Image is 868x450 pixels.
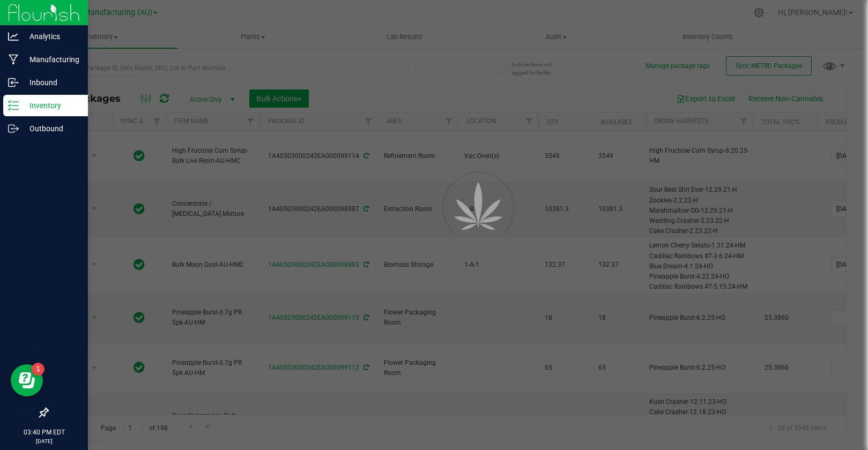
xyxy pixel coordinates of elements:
inline-svg: Inbound [8,77,19,88]
p: 03:40 PM EDT [5,427,83,437]
p: Outbound [19,122,83,135]
iframe: Resource center unread badge [32,363,44,376]
inline-svg: Manufacturing [8,54,19,65]
iframe: Resource center [11,364,43,396]
inline-svg: Analytics [8,31,19,42]
p: Analytics [19,30,83,43]
p: [DATE] [5,437,83,445]
p: Manufacturing [19,53,83,66]
p: Inventory [19,99,83,112]
p: Inbound [19,76,83,89]
inline-svg: Outbound [8,123,19,134]
inline-svg: Inventory [8,100,19,111]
